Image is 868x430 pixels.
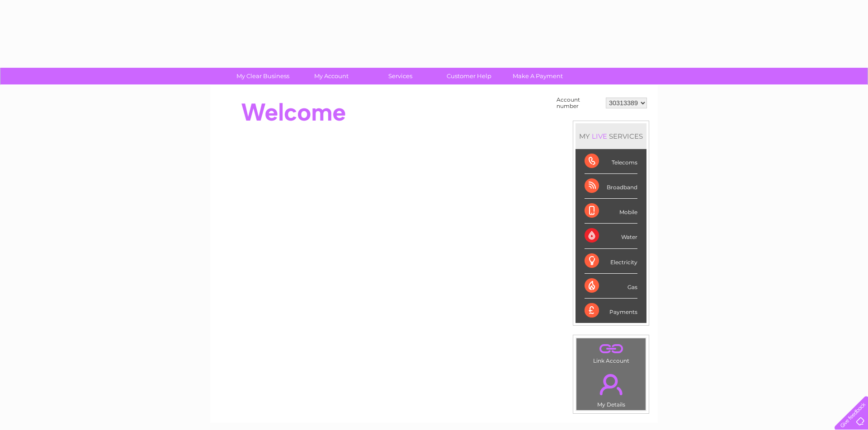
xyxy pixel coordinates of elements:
td: My Details [576,366,646,411]
a: Customer Help [432,68,506,84]
a: . [579,369,643,400]
div: Payments [585,299,637,323]
a: Make A Payment [500,68,575,84]
div: Gas [585,274,637,299]
td: Account number [554,94,604,112]
div: Broadband [585,174,637,199]
a: Services [363,68,438,84]
div: Mobile [585,199,637,224]
div: MY SERVICES [576,123,646,149]
div: LIVE [590,132,609,140]
a: My Account [294,68,369,84]
div: Water [585,224,637,248]
a: My Clear Business [226,68,300,84]
td: Link Account [576,338,646,366]
div: Telecoms [585,149,637,174]
div: Electricity [585,249,637,274]
a: . [579,341,643,356]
